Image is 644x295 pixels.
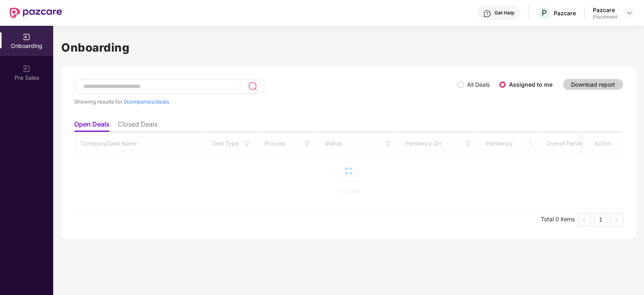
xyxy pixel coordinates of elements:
button: left [578,213,591,226]
div: Showing results for [74,98,457,105]
div: Pazcare [554,9,576,17]
img: svg+xml;base64,PHN2ZyBpZD0iSGVscC0zMngzMiIgeG1sbnM9Imh0dHA6Ly93d3cudzMub3JnLzIwMDAvc3ZnIiB3aWR0aD... [483,10,491,18]
div: Pazcare [593,6,617,14]
div: Get Help [494,10,514,16]
li: 1 [594,213,607,226]
li: Total 0 items [541,213,575,226]
div: Placement [593,14,617,20]
li: Closed Deals [118,120,158,132]
li: Previous Page [578,213,591,226]
img: svg+xml;base64,PHN2ZyB3aWR0aD0iMjAiIGhlaWdodD0iMjAiIHZpZXdCb3g9IjAgMCAyMCAyMCIgZmlsbD0ibm9uZSIgeG... [23,33,31,41]
img: svg+xml;base64,PHN2ZyB3aWR0aD0iMjQiIGhlaWdodD0iMjUiIHZpZXdCb3g9IjAgMCAyNCAyNSIgZmlsbD0ibm9uZSIgeG... [248,81,257,91]
label: All Deals [467,81,490,88]
span: right [614,218,619,222]
a: 1 [594,214,607,226]
img: New Pazcare Logo [10,8,62,18]
button: Download report [563,79,623,90]
span: P [542,8,547,18]
span: 0 companies/deals [124,98,169,105]
span: left [582,218,587,222]
li: Next Page [610,213,623,226]
li: Open Deals [74,120,110,132]
label: Assigned to me [509,81,553,88]
img: svg+xml;base64,PHN2ZyBpZD0iRHJvcGRvd24tMzJ4MzIiIHhtbG5zPSJodHRwOi8vd3d3LnczLm9yZy8yMDAwL3N2ZyIgd2... [626,10,633,16]
h1: Onboarding [61,39,636,56]
img: svg+xml;base64,PHN2ZyB3aWR0aD0iMjAiIGhlaWdodD0iMjAiIHZpZXdCb3g9IjAgMCAyMCAyMCIgZmlsbD0ibm9uZSIgeG... [23,65,31,73]
button: right [610,213,623,226]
